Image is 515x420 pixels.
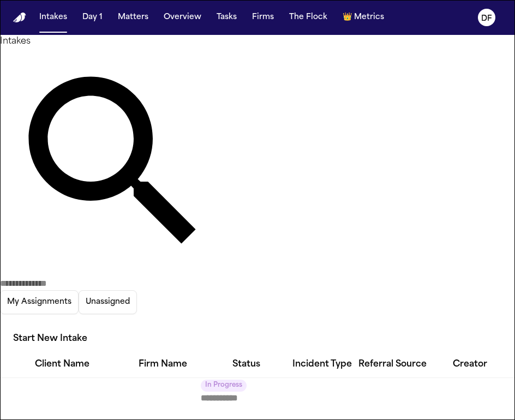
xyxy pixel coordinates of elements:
[201,380,247,392] span: In Progress
[13,13,26,23] a: Home
[78,8,107,27] button: Day 1
[248,8,278,27] button: Firms
[79,290,137,314] button: Unassigned
[13,13,26,23] img: Finch Logo
[432,358,508,371] div: Creator
[291,358,353,371] div: Incident Type
[212,8,241,27] button: Tasks
[159,8,206,27] button: Overview
[353,358,432,371] div: Referral Source
[285,8,332,27] button: The Flock
[338,8,388,27] button: crownMetrics
[124,358,201,371] div: Firm Name
[35,8,71,27] button: Intakes
[201,358,291,371] div: Status
[113,8,153,27] button: Matters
